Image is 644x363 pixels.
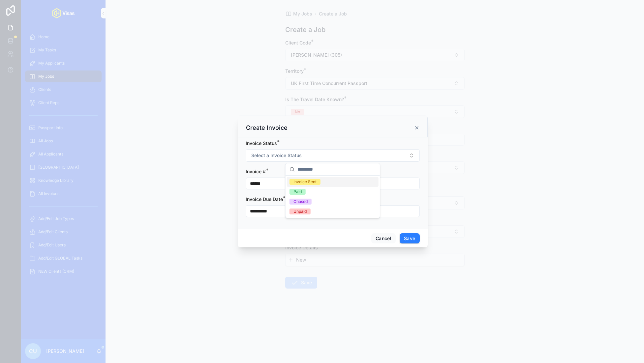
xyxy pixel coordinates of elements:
span: Invoice # [246,169,266,174]
div: Paid [293,189,302,195]
button: Select Button [246,149,420,162]
h3: Create Invoice [246,124,288,132]
span: Invoice Status [246,140,277,146]
button: Cancel [371,233,396,244]
button: Save [400,233,419,244]
span: Invoice Due Date [246,196,283,202]
div: Invoice Sent [293,179,317,185]
div: Suggestions [286,176,380,218]
span: Select a Invoice Status [251,152,302,159]
div: Unpaid [293,209,307,214]
div: Chased [293,199,308,205]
